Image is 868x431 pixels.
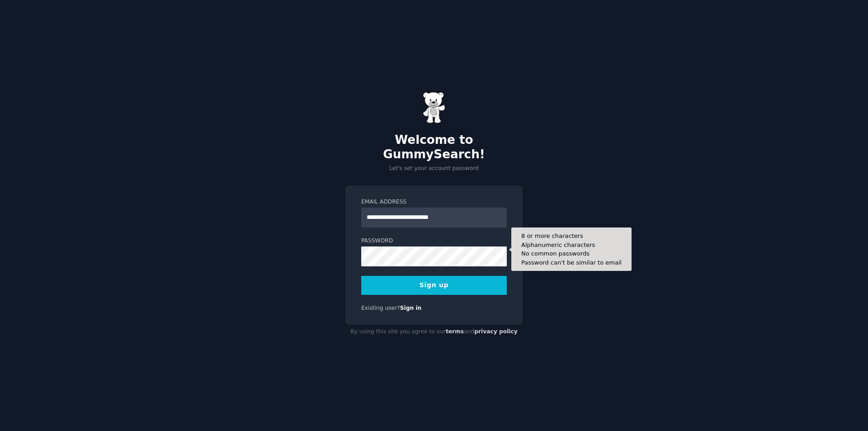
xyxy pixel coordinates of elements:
[361,237,507,245] label: Password
[345,325,523,339] div: By using this site you agree to our and
[361,305,400,311] span: Existing user?
[474,328,518,335] a: privacy policy
[361,198,507,206] label: Email Address
[345,165,523,173] p: Let's set your account password
[423,92,445,123] img: Gummy Bear
[345,133,523,161] h2: Welcome to GummySearch!
[400,305,422,311] a: Sign in
[446,328,464,335] a: terms
[361,276,507,295] button: Sign up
